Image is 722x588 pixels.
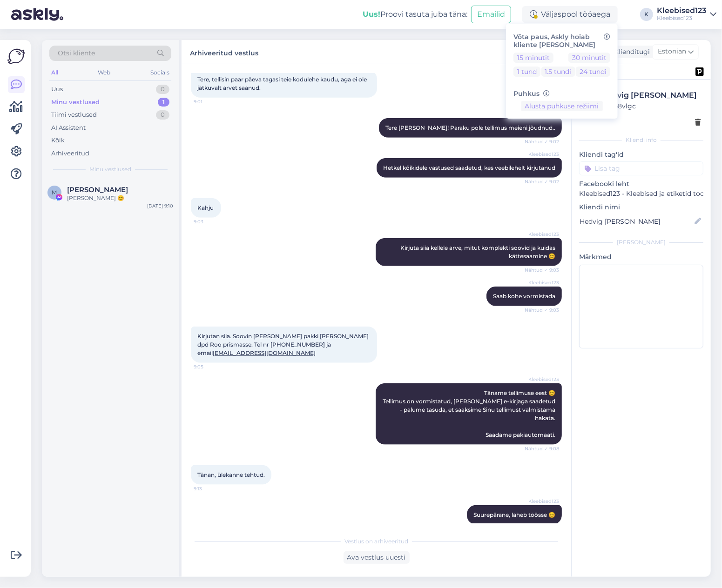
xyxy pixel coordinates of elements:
[51,123,86,133] div: AI Assistent
[513,67,540,77] button: 1 tund
[579,189,703,199] p: Kleebised123 - Kleebised ja etiketid toodetele ning kleebised autodele.
[194,485,229,492] span: 9:13
[493,293,555,300] span: Saab kohe vormistada
[513,90,610,98] h6: Puhkus
[197,204,214,211] span: Kahju
[601,90,701,101] div: Hedvig [PERSON_NAME]
[524,151,559,158] span: Kleebised123
[610,47,650,57] div: Klienditugi
[363,10,380,19] b: Uus!
[148,67,171,79] div: Socials
[524,445,559,452] span: Nähtud ✓ 9:08
[156,85,169,94] div: 0
[521,101,603,111] button: Alusta puhkuse režiimi
[158,98,169,107] div: 1
[51,149,89,158] div: Arhiveeritud
[51,98,100,107] div: Minu vestlused
[197,333,370,356] span: Kirjutan siia. Soovin [PERSON_NAME] pakki [PERSON_NAME] dpd Roo prismasse. Tel nr [PHONE_NUMBER] ...
[579,238,703,247] div: [PERSON_NAME]
[524,279,559,286] span: Kleebised123
[58,48,95,58] span: Otsi kliente
[156,110,169,120] div: 0
[579,252,703,262] p: Märkmed
[658,47,686,57] span: Estonian
[363,9,467,20] div: Proovi tasuta juba täna:
[344,551,410,564] div: Ava vestlus uuesti
[524,307,559,314] span: Nähtud ✓ 9:03
[51,136,65,145] div: Kõik
[49,67,60,79] div: All
[52,189,57,196] span: M
[579,179,703,189] p: Facebooki leht
[190,46,258,58] label: Arhiveeritud vestlus
[601,101,701,111] div: # a5p8vlgc
[51,110,97,120] div: Tiimi vestlused
[524,498,559,505] span: Kleebised123
[513,33,610,49] h6: Võta paus, Askly hoiab kliente [PERSON_NAME]
[197,471,265,478] span: Tänan, ülekanne tehtud.
[580,216,693,227] input: Lisa nimi
[400,244,557,260] span: Kirjuta siia kellele arve, mitut komplekti soovid ja kuidas kättesaamine 😊
[522,6,618,23] div: Väljaspool tööaega
[194,218,229,225] span: 9:03
[541,67,575,77] button: 1.5 tundi
[524,178,559,185] span: Nähtud ✓ 9:02
[657,7,716,22] a: Kleebised123Kleebised123
[383,164,555,171] span: Hetkel kõikidele vastused saadetud, kes veebilehelt kirjutanud
[194,363,229,370] span: 9:05
[568,53,610,63] button: 30 minutit
[579,150,703,160] p: Kliendi tag'id
[67,194,173,202] div: [PERSON_NAME] 😊
[473,511,555,518] span: Suurepärane, läheb töösse 😊
[89,165,131,174] span: Minu vestlused
[471,6,511,23] button: Emailid
[524,267,559,274] span: Nähtud ✓ 9:03
[147,202,173,209] div: [DATE] 9:10
[576,67,610,77] button: 24 tundi
[524,138,559,145] span: Nähtud ✓ 9:02
[695,67,704,76] img: pd
[579,161,703,175] input: Lisa tag
[344,537,408,546] span: Vestlus on arhiveeritud
[67,186,128,194] span: Merike Niitmets
[524,231,559,238] span: Kleebised123
[513,53,553,63] button: 15 minutit
[640,8,653,21] div: K
[579,136,703,144] div: Kliendi info
[385,124,555,131] span: Tere [PERSON_NAME]! Paraku pole tellimus meieni jõudnud..
[197,76,368,91] span: Tere, tellisin paar päeva tagasi teie kodulehe kaudu, aga ei ole jätkuvalt arvet saanud.
[7,47,25,65] img: Askly Logo
[579,202,703,212] p: Kliendi nimi
[657,7,706,14] div: Kleebised123
[524,376,559,383] span: Kleebised123
[194,98,229,105] span: 9:01
[657,14,706,22] div: Kleebised123
[51,85,63,94] div: Uus
[213,349,316,356] a: [EMAIL_ADDRESS][DOMAIN_NAME]
[96,67,113,79] div: Web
